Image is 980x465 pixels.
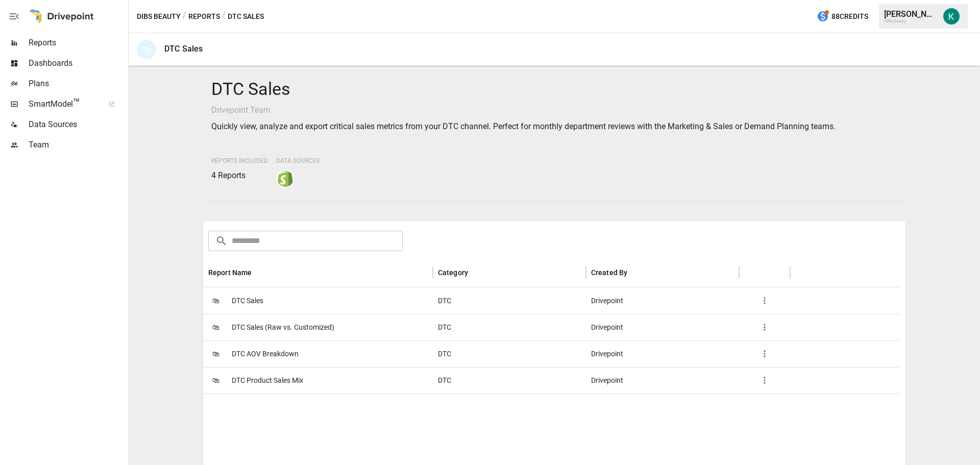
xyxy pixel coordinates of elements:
div: DTC [433,314,586,340]
span: DTC Product Sales Mix [232,368,303,394]
div: DTC [433,287,586,314]
span: Reports [29,37,126,49]
div: Drivepoint [586,367,739,394]
button: Sort [628,265,643,280]
h4: DTC Sales [211,79,898,100]
span: 🛍 [208,373,224,388]
button: Katherine Rose [937,2,966,31]
span: DTC AOV Breakdown [232,341,299,367]
span: 🛍 [208,346,224,361]
span: Reports Included [211,157,268,164]
img: Katherine Rose [943,8,960,25]
span: SmartModel [29,98,97,110]
div: DTC Sales [164,44,203,54]
span: DTC Sales (Raw vs. Customized) [232,314,334,340]
p: 4 Reports [211,169,268,182]
span: Data Sources [29,118,126,131]
span: 🛍 [208,293,224,308]
div: DTC [433,367,586,394]
div: Category [438,268,468,277]
div: Drivepoint [586,340,739,367]
span: 🛍 [208,320,224,335]
div: Drivepoint [586,314,739,340]
p: Drivepoint Team [211,104,898,116]
button: Reports [188,10,220,23]
span: Plans [29,78,126,90]
button: Sort [469,265,483,280]
span: Data Sources [276,157,320,164]
div: Drivepoint [586,287,739,314]
span: 88 Credits [831,10,868,23]
div: / [222,10,226,23]
p: Quickly view, analyze and export critical sales metrics from your DTC channel. Perfect for monthl... [211,120,898,133]
div: Created By [591,268,628,277]
span: Team [29,139,126,151]
span: ™ [73,96,80,109]
div: 🛍 [137,40,156,59]
span: DTC Sales [232,288,263,314]
div: DTC [433,340,586,367]
div: Report Name [208,268,252,277]
div: / [183,10,186,23]
span: Dashboards [29,57,126,69]
button: Sort [253,265,267,280]
button: DIBS Beauty [137,10,181,23]
div: DIBS Beauty [884,19,937,23]
img: shopify [277,170,293,187]
div: [PERSON_NAME] [884,9,937,19]
button: 88Credits [813,7,872,26]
